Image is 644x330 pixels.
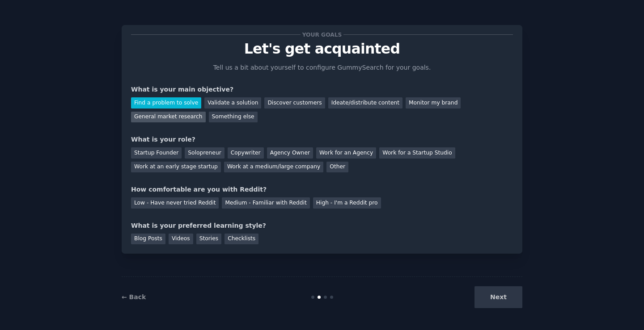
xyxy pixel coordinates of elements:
div: Something else [209,112,258,123]
span: Your goals [301,30,343,39]
div: Validate a solution [204,97,261,109]
p: Tell us a bit about yourself to configure GummySearch for your goals. [209,63,435,72]
div: Checklists [225,234,258,245]
p: Let's get acquainted [131,41,513,57]
div: Work at a medium/large company [224,162,323,173]
div: Agency Owner [267,147,313,159]
div: Ideate/distribute content [328,97,402,109]
div: What is your role? [131,135,513,144]
div: Low - Have never tried Reddit [131,197,219,209]
div: High - I'm a Reddit pro [313,197,381,209]
div: Monitor my brand [406,97,461,109]
div: Work for a Startup Studio [379,147,455,159]
a: ← Back [122,293,146,301]
div: What is your preferred learning style? [131,221,513,230]
div: General market research [131,112,206,123]
div: Startup Founder [131,147,182,159]
div: Stories [196,234,221,245]
div: Work at an early stage startup [131,162,221,173]
div: Discover customers [264,97,325,109]
div: Blog Posts [131,234,165,245]
div: Other [326,162,348,173]
div: Copywriter [228,147,264,159]
div: Medium - Familiar with Reddit [222,197,309,209]
div: What is your main objective? [131,85,513,94]
div: Work for an Agency [316,147,376,159]
div: Solopreneur [185,147,224,159]
div: Find a problem to solve [131,97,201,109]
div: How comfortable are you with Reddit? [131,185,513,194]
div: Videos [169,234,193,245]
